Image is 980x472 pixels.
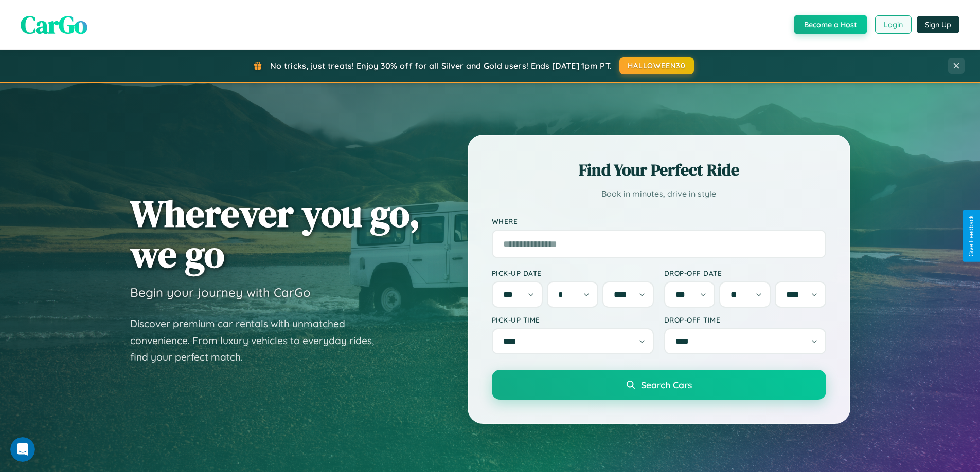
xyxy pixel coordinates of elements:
[492,159,826,181] h2: Find Your Perfect Ride
[917,16,959,33] button: Sign Up
[619,57,694,74] button: HALLOWEEN30
[794,15,867,34] button: Become a Host
[492,315,654,324] label: Pick-up Time
[492,370,826,400] button: Search Cars
[492,269,654,277] label: Pick-up Date
[270,61,612,71] span: No tricks, just treats! Enjoy 30% off for all Silver and Gold users! Ends [DATE] 1pm PT.
[10,437,35,462] iframe: Intercom live chat
[492,217,826,225] label: Where
[21,8,87,42] span: CarGo
[641,379,692,390] span: Search Cars
[664,269,826,277] label: Drop-off Date
[968,215,975,257] div: Give Feedback
[130,285,311,300] h3: Begin your journey with CarGo
[130,193,420,274] h1: Wherever you go, we go
[664,315,826,324] label: Drop-off Time
[875,15,912,34] button: Login
[492,186,826,201] p: Book in minutes, drive in style
[130,315,387,366] p: Discover premium car rentals with unmatched convenience. From luxury vehicles to everyday rides, ...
